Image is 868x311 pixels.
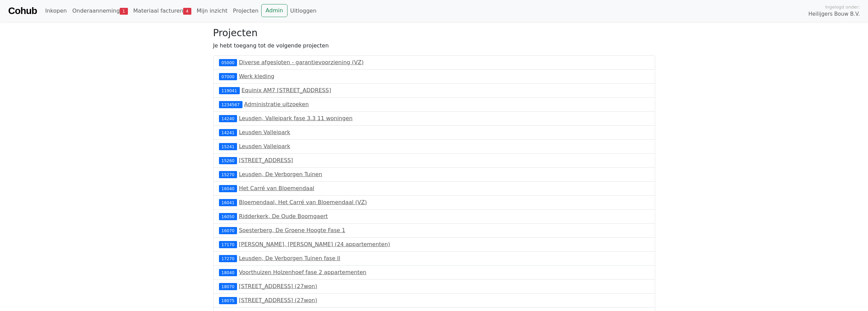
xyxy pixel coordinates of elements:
[241,87,331,94] a: Equinix AM7 [STREET_ADDRESS]
[131,4,194,18] a: Materiaal facturen4
[219,241,237,248] div: 17170
[825,4,860,10] span: Ingelogd onder:
[219,199,237,206] div: 16041
[239,241,390,248] a: [PERSON_NAME], [PERSON_NAME] (24 appartementen)
[219,171,237,178] div: 15270
[239,269,366,275] a: Voorthuizen Holzenhoef fase 2 appartementen
[239,227,345,234] a: Soesterberg, De Groene Hoogte Fase 1
[219,213,237,220] div: 16050
[288,4,319,18] a: Uitloggen
[219,227,237,234] div: 16070
[239,157,293,164] a: [STREET_ADDRESS]
[239,199,367,206] a: Bloemendaal, Het Carré van Bloemendaal (VZ)
[261,4,288,17] a: Admin
[808,10,860,18] span: Heilijgers Bouw B.V.
[239,115,352,122] a: Leusden, Valleipark fase 3.3 11 woningen
[213,27,655,39] h3: Projecten
[239,143,290,150] a: Leusden Valleipark
[219,87,240,94] div: 119041
[239,283,317,289] a: [STREET_ADDRESS] (27won)
[244,101,309,108] a: Administratie uitzoeken
[239,213,328,220] a: Ridderkerk, De Oude Boomgaert
[194,4,231,18] a: Mijn inzicht
[219,297,237,304] div: 18075
[239,59,364,66] a: Diverse afgesloten - garantievoorziening (VZ)
[219,59,237,66] div: 05000
[219,129,237,136] div: 14241
[239,73,274,80] a: Werk kleding
[219,143,237,150] div: 15241
[213,42,655,50] p: Je hebt toegang tot de volgende projecten
[183,8,191,15] span: 4
[219,269,237,276] div: 18040
[239,171,322,178] a: Leusden, De Verborgen Tuinen
[239,255,340,261] a: Leusden, De Verborgen Tuinen fase II
[219,185,237,192] div: 16040
[239,185,314,192] a: Het Carré van Bloemendaal
[219,157,237,164] div: 15260
[8,3,37,19] a: Cohub
[219,283,237,290] div: 18070
[120,8,128,15] span: 1
[230,4,261,18] a: Projecten
[70,4,131,18] a: Onderaanneming1
[42,4,69,18] a: Inkopen
[219,255,237,262] div: 17270
[239,297,317,303] a: [STREET_ADDRESS] (27won)
[219,101,242,108] div: 1234567
[239,129,290,136] a: Leusden Valleipark
[219,73,237,80] div: 07000
[219,115,237,122] div: 14240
